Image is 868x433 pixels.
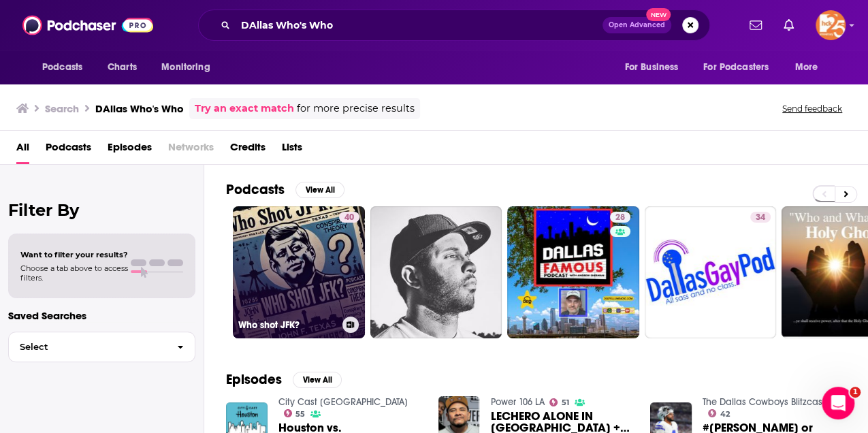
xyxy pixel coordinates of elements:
a: 40 [339,212,359,223]
span: For Podcasters [703,58,769,77]
button: View All [293,372,342,388]
h2: Podcasts [226,181,285,198]
a: 34 [750,212,771,223]
span: Want to filter your results? [20,250,128,259]
a: City Cast Houston [278,396,408,408]
button: open menu [152,54,227,80]
span: for more precise results [297,101,415,116]
h2: Filter By [8,200,195,220]
a: The Dallas Cowboys Blitzcast [703,396,825,408]
h2: Episodes [226,371,282,388]
img: User Profile [816,10,846,40]
span: 34 [756,211,765,225]
span: Select [9,342,166,351]
a: All [16,136,29,164]
a: 34 [645,206,777,338]
span: 40 [344,211,354,225]
button: Select [8,332,195,362]
span: Open Advanced [609,22,665,29]
button: open menu [615,54,695,80]
button: open menu [786,54,835,80]
a: 55 [284,409,306,417]
a: Lists [282,136,302,164]
span: New [646,8,671,21]
iframe: Intercom live chat [822,387,854,419]
span: Monitoring [161,58,210,77]
a: PodcastsView All [226,181,344,198]
span: Logged in as kerrifulks [816,10,846,40]
span: Podcasts [42,58,82,77]
a: Show notifications dropdown [778,14,799,37]
input: Search podcasts, credits, & more... [236,14,602,36]
span: For Business [624,58,678,77]
button: Show profile menu [816,10,846,40]
a: Credits [230,136,266,164]
a: Power 106 LA [490,396,544,408]
button: open menu [33,54,100,80]
span: More [795,58,818,77]
span: 42 [720,411,730,417]
a: Try an exact match [195,101,294,116]
button: Send feedback [778,103,846,114]
a: EpisodesView All [226,371,342,388]
div: Search podcasts, credits, & more... [198,10,710,41]
h3: DAllas Who's Who [95,102,184,115]
a: 40Who shot JFK? [233,206,365,338]
span: Choose a tab above to access filters. [20,263,128,283]
span: 28 [615,211,625,225]
h3: Search [45,102,79,115]
button: View All [295,182,344,198]
a: 42 [708,409,730,417]
a: 51 [549,398,569,406]
p: Saved Searches [8,309,195,322]
a: Show notifications dropdown [744,14,767,37]
span: 51 [562,400,569,406]
button: open menu [694,54,788,80]
h3: Who shot JFK? [238,319,337,331]
span: Charts [108,58,137,77]
a: 28 [507,206,639,338]
span: Networks [168,136,214,164]
img: Podchaser - Follow, Share and Rate Podcasts [22,12,153,38]
span: 1 [850,387,861,398]
a: Charts [99,54,145,80]
span: 55 [295,411,305,417]
a: Podcasts [46,136,91,164]
a: Episodes [108,136,152,164]
button: Open AdvancedNew [602,17,671,33]
a: 28 [610,212,630,223]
